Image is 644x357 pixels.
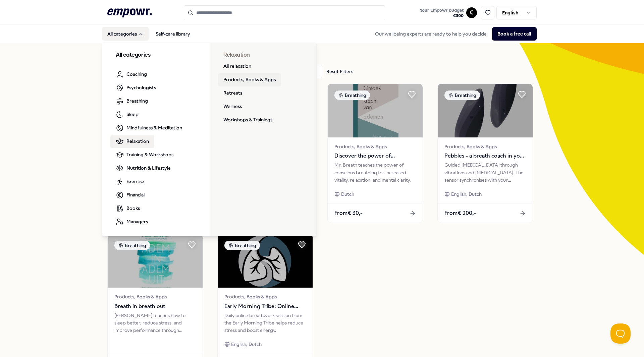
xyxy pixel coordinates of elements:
span: Products, Books & Apps [224,293,306,300]
a: package imageBreathingProducts, Books & AppsDiscover the power of breathingMr. Breath teaches the... [327,83,423,223]
img: package image [438,84,533,137]
a: Mindfulness & Meditation [110,121,187,135]
span: English, Dutch [231,341,262,348]
a: Wellness [218,100,247,113]
button: Your Empowr budget€300 [418,6,465,20]
a: Exercise [110,175,150,188]
span: From € 30,- [334,209,363,218]
div: Breathing [224,241,260,250]
a: All relaxation [218,60,257,73]
span: English, Dutch [451,190,482,198]
span: Psychologists [126,84,156,91]
span: Breathing [126,97,148,105]
a: Managers [110,215,153,229]
button: Book a free call [492,27,537,41]
div: Breathing [114,241,150,250]
a: package imageBreathingProducts, Books & AppsPebbles - a breath coach in your handsGuided [MEDICAL... [437,83,533,223]
iframe: Help Scout Beacon - Open [610,323,631,344]
span: Training & Workshops [126,151,173,158]
span: Sleep [126,111,139,118]
span: Mindfulness & Meditation [126,124,182,131]
a: Breathing [110,95,153,108]
span: Exercise [126,178,144,185]
img: package image [218,234,313,288]
span: Managers [126,218,148,225]
button: All categories [102,27,149,41]
a: Nutrition & Lifestyle [110,162,176,175]
span: Pebbles - a breath coach in your hands [444,152,526,160]
input: Search for products, categories or subcategories [184,5,385,20]
span: Financial [126,191,145,198]
a: Sleep [110,108,144,121]
a: Psychologists [110,81,161,95]
div: [PERSON_NAME] teaches how to sleep better, reduce stress, and improve performance through breathi... [114,312,196,334]
a: Coaching [110,68,152,81]
button: C [466,7,477,18]
span: Dutch [341,190,354,198]
div: Breathing [444,91,480,100]
span: Nutrition & Lifestyle [126,164,171,172]
a: Self-care library [150,27,196,41]
div: All categories [102,43,317,237]
div: Daily online breathwork session from the Early Morning Tribe helps reduce stress and boost energy. [224,312,306,334]
img: package image [108,234,203,288]
span: Breath in breath out [114,302,196,311]
div: Breathing [334,91,370,100]
a: Training & Workshops [110,148,179,162]
h3: Relaxation [223,51,304,60]
div: Guided [MEDICAL_DATA] through vibrations and [MEDICAL_DATA]. The sensor synchronises with your br... [444,161,526,184]
span: € 300 [420,13,464,18]
span: From € 200,- [444,209,476,218]
a: Relaxation [110,135,154,148]
div: Mr. Breath teaches the power of conscious breathing for increased vitality, relaxation, and menta... [334,161,416,184]
span: Discover the power of breathing [334,152,416,160]
span: Coaching [126,70,147,78]
a: Workshops & Trainings [218,113,278,127]
a: Your Empowr budget€300 [417,6,466,20]
span: Products, Books & Apps [444,143,526,150]
span: Your Empowr budget [420,8,464,13]
span: Books [126,204,140,212]
nav: Main [102,27,196,41]
span: Products, Books & Apps [334,143,416,150]
div: Our wellbeing experts are ready to help you decide [370,27,537,41]
a: Financial [110,188,150,202]
div: Reset Filters [326,68,353,75]
span: Products, Books & Apps [114,293,196,300]
a: Retreats [218,86,248,100]
h3: All categories [116,51,196,60]
a: Products, Books & Apps [218,73,281,86]
a: Books [110,202,145,215]
span: Relaxation [126,137,149,145]
span: Early Morning Tribe: Online breathwork [224,302,306,311]
img: package image [328,84,423,137]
